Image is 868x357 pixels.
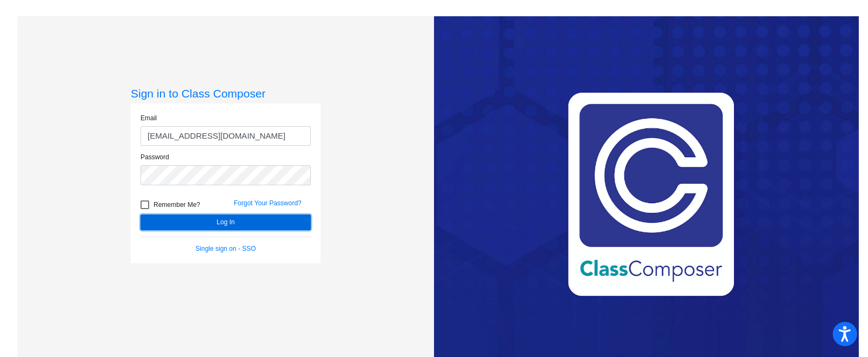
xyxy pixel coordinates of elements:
[154,198,200,211] span: Remember Me?
[195,245,256,252] a: Single sign on - SSO
[141,215,311,230] button: Log In
[141,152,169,162] label: Password
[234,199,302,207] a: Forgot Your Password?
[141,113,157,123] label: Email
[131,87,321,100] h3: Sign in to Class Composer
